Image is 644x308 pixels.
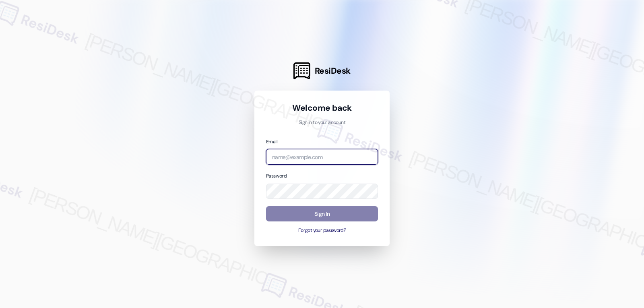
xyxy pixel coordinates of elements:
h1: Welcome back [266,102,378,114]
button: Forgot your password? [266,227,378,234]
button: Sign In [266,206,378,222]
input: name@example.com [266,149,378,165]
label: Password [266,173,287,179]
p: Sign in to your account [266,119,378,126]
img: ResiDesk Logo [293,62,310,79]
span: ResiDesk [315,65,351,76]
label: Email [266,138,277,145]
